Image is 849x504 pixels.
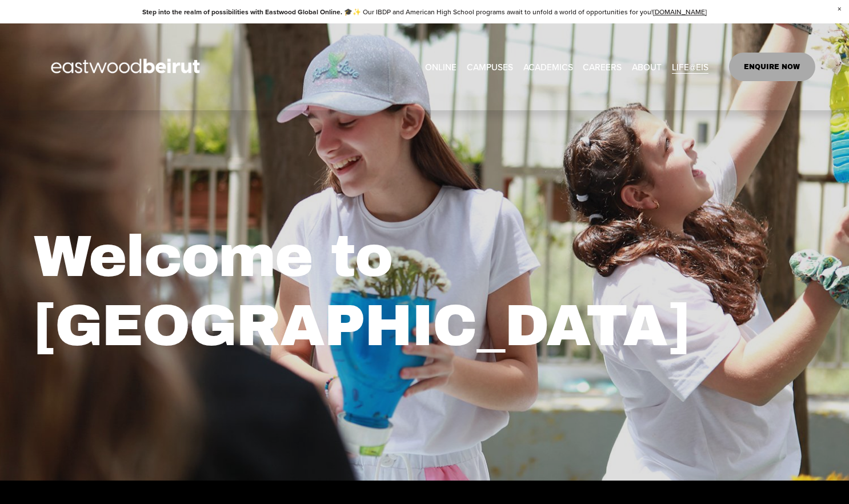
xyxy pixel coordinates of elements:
a: ENQUIRE NOW [729,53,815,81]
span: LIFE@EIS [672,59,708,75]
span: ABOUT [632,59,662,75]
span: CAMPUSES [467,59,513,75]
a: folder dropdown [523,58,573,75]
span: ACADEMICS [523,59,573,75]
a: CAREERS [583,58,622,75]
a: folder dropdown [632,58,662,75]
h1: Welcome to [GEOGRAPHIC_DATA] [34,222,749,361]
a: [DOMAIN_NAME] [653,7,707,17]
a: folder dropdown [672,58,708,75]
a: folder dropdown [467,58,513,75]
a: ONLINE [425,58,456,75]
img: EastwoodIS Global Site [34,38,220,96]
